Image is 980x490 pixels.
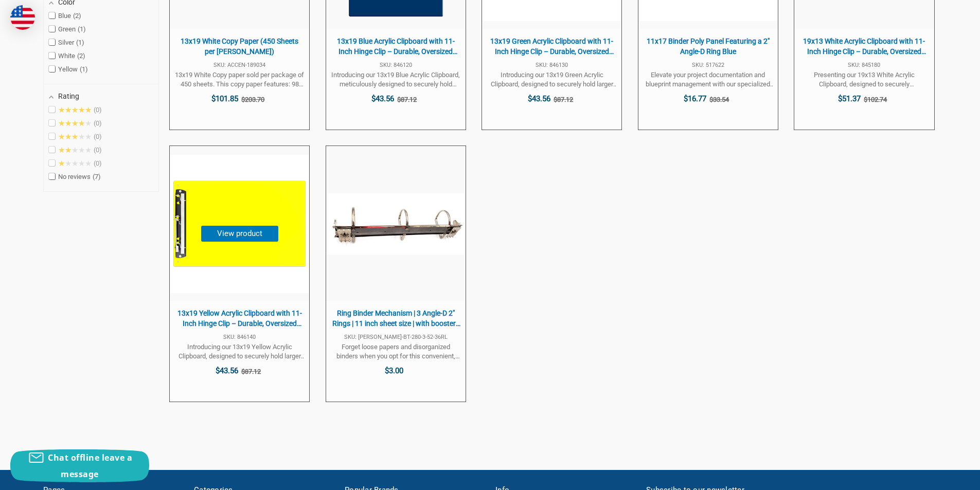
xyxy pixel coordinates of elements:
span: ★★★★★ [58,159,92,168]
span: 19x13 White Acrylic Clipboard with 11-Inch Hinge Clip – Durable, Oversized Design for Large Docum... [799,37,929,57]
span: Blue [49,12,81,20]
iframe: Google Customer Reviews [895,462,980,490]
span: SKU: 846120 [331,62,460,68]
span: Introducing our 13x19 Blue Acrylic Clipboard, meticulously designed to securely hold larger docum... [331,70,460,89]
span: Elevate your project documentation and blueprint management with our specialized 11x17-inch Binde... [644,70,773,89]
a: Ring Binder Mechanism | 3 Angle-D 2 [326,146,466,402]
span: 1 [80,65,88,73]
span: SKU: 846130 [487,62,616,68]
span: Presenting our 19x13 White Acrylic Clipboard, designed to securely accommodate larger documents. ... [799,70,929,89]
span: Forget loose papers and disorganized binders when you opt for this convenient, easy-to-use metal ... [331,342,460,361]
span: $87.12 [241,368,261,375]
span: 2 [73,12,81,20]
span: Silver [49,39,84,47]
span: SKU: 846140 [175,334,304,340]
span: 13x19 Yellow Acrylic Clipboard with 11-Inch Hinge Clip – Durable, Oversized Design for Large Docu... [175,308,304,329]
button: Chat offline leave a message [10,449,149,482]
span: $101.85 [211,94,238,103]
span: 13x19 White Copy paper sold per package of 450 sheets. This copy paper features: 98 bright, Acid ... [175,70,304,89]
span: 0 [94,159,102,167]
span: SKU: 517622 [644,62,773,68]
span: Introducing our 13x19 Yellow Acrylic Clipboard, designed to securely hold larger documents with e... [175,342,304,361]
img: 13x19 Clipboard Acrylic Panel Featuring an 11" Hinge Clip Yellow [170,155,309,293]
button: View product [201,226,278,242]
span: SKU: [PERSON_NAME]-BT-280-3-52-36RL [331,334,460,340]
span: 13x19 White Copy Paper (450 Sheets per [PERSON_NAME]) [175,37,304,57]
span: $203.70 [241,96,264,103]
span: ★★★★★ [58,106,92,114]
span: 13x19 Blue Acrylic Clipboard with 11-Inch Hinge Clip – Durable, Oversized Design for Large Documents [331,37,460,57]
span: Chat offline leave a message [48,452,132,480]
span: 0 [94,146,102,154]
span: 0 [94,106,102,114]
span: Green [49,25,86,33]
span: SKU: ACCEN-189034 [175,62,304,68]
span: ★★★★★ [58,146,92,154]
span: 1 [78,25,86,33]
span: Introducing our 13x19 Green Acrylic Clipboard, designed to securely hold larger documents with ea... [487,70,616,89]
span: 7 [93,173,101,180]
span: $102.74 [864,96,887,103]
span: No reviews [49,173,101,181]
span: $43.56 [216,366,238,375]
span: $16.77 [684,94,706,103]
span: $43.56 [371,94,394,103]
span: 13x19 Green Acrylic Clipboard with 11-Inch Hinge Clip – Durable, Oversized Design for Large Docum... [487,37,616,57]
span: SKU: 845180 [799,62,929,68]
span: 0 [94,133,102,140]
span: $33.54 [709,96,729,103]
span: $87.12 [554,96,573,103]
span: $43.56 [528,94,550,103]
span: 0 [94,119,102,127]
span: Ring Binder Mechanism | 3 Angle-D 2" Rings | 11 inch sheet size | with boosters | RIVETLESS (11x3x2) [331,308,460,329]
span: White [49,52,85,60]
img: duty and tax information for United States [10,5,35,30]
span: 2 [77,52,85,60]
span: $87.12 [397,96,417,103]
span: 1 [76,39,84,46]
a: 13x19 Yellow Acrylic Clipboard with 11-Inch Hinge Clip – Durable, Oversized Design for Large Docu... [170,146,309,402]
span: $3.00 [385,366,403,375]
span: ★★★★★ [58,133,92,141]
span: 11x17 Binder Poly Panel Featuring a 2" Angle-D Ring Blue [644,37,773,57]
span: Rating [58,92,79,100]
span: $51.37 [838,94,861,103]
span: Yellow [49,65,88,74]
span: ★★★★★ [58,119,92,128]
